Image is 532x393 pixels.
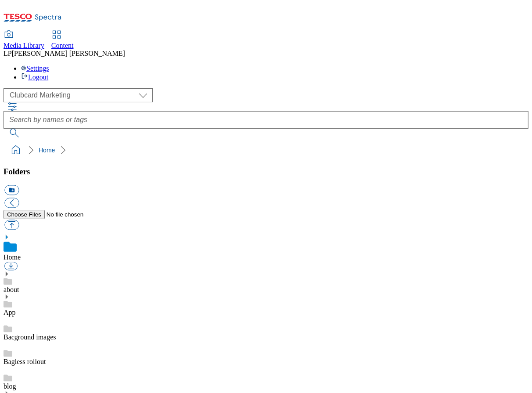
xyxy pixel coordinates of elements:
[51,42,74,49] span: Content
[4,50,12,57] span: LP
[9,143,23,157] a: home
[4,286,19,293] a: about
[4,142,528,159] nav: breadcrumb
[4,167,528,177] h3: Folders
[21,65,49,72] a: Settings
[4,42,44,49] span: Media Library
[39,147,55,154] a: Home
[4,382,16,390] a: blog
[4,309,16,316] a: App
[51,31,74,50] a: Content
[4,253,21,261] a: Home
[4,111,528,129] input: Search by names or tags
[21,73,48,81] a: Logout
[4,333,56,341] a: Bacground images
[4,31,44,50] a: Media Library
[12,50,125,57] span: [PERSON_NAME] [PERSON_NAME]
[4,358,46,365] a: Bagless rollout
